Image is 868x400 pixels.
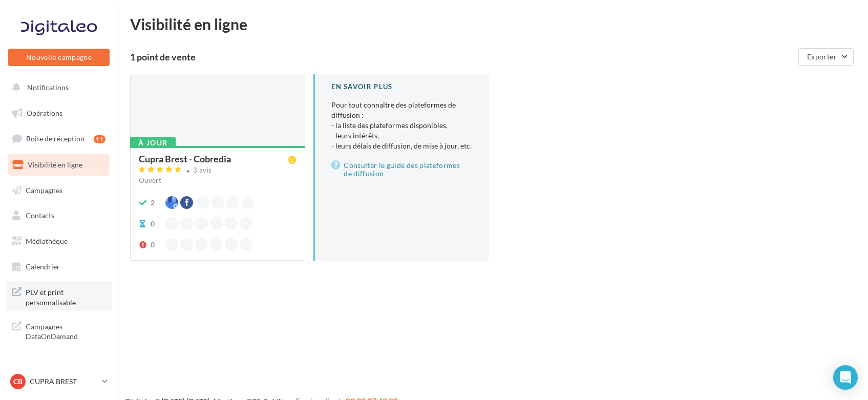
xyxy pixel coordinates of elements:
[94,135,105,143] div: 11
[6,256,112,278] a: Calendrier
[8,49,110,66] button: Nouvelle campagne
[26,262,60,271] span: Calendrier
[331,159,472,180] a: Consulter le guide des plateformes de diffusion
[331,100,472,151] p: Pour tout connaître des plateformes de diffusion :
[30,376,98,387] p: CUPRA BREST
[6,230,112,252] a: Médiathèque
[26,285,105,307] span: PLV et print personnalisable
[139,165,297,177] a: 3 avis
[331,131,472,141] li: - leurs intérêts,
[139,154,231,163] div: Cupra Brest - Cobredia
[6,315,112,346] a: Campagnes DataOnDemand
[26,211,54,220] span: Contacts
[151,219,155,229] div: 0
[331,82,472,92] div: En savoir plus
[6,128,112,150] a: Boîte de réception11
[807,52,837,61] span: Exporter
[151,240,155,250] div: 0
[194,167,212,174] div: 3 avis
[27,83,69,92] span: Notifications
[26,320,105,342] span: Campagnes DataOnDemand
[130,52,794,61] div: 1 point de vente
[8,372,110,391] a: CB CUPRA BREST
[27,109,62,117] span: Opérations
[13,376,23,387] span: CB
[6,281,112,311] a: PLV et print personnalisable
[6,154,112,176] a: Visibilité en ligne
[130,137,176,149] div: À jour
[28,160,82,169] span: Visibilité en ligne
[151,198,155,208] div: 2
[26,185,62,194] span: Campagnes
[139,176,161,184] span: Ouvert
[130,16,856,32] div: Visibilité en ligne
[26,134,84,143] span: Boîte de réception
[798,48,854,66] button: Exporter
[6,102,112,124] a: Opérations
[331,120,472,131] li: - la liste des plateformes disponibles,
[331,141,472,151] li: - leurs délais de diffusion, de mise à jour, etc.
[6,180,112,201] a: Campagnes
[26,237,68,245] span: Médiathèque
[833,365,858,390] div: Open Intercom Messenger
[6,205,112,226] a: Contacts
[6,77,108,98] button: Notifications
